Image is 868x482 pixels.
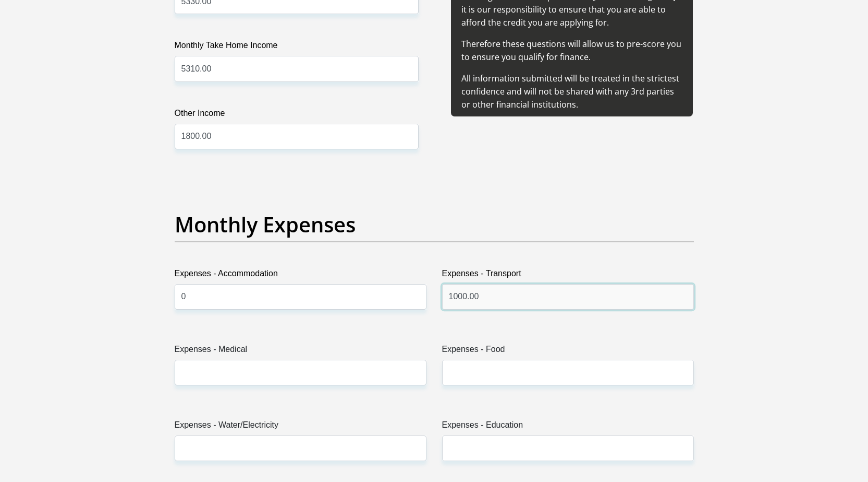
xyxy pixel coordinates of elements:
label: Other Income [175,107,419,124]
label: Expenses - Water/Electricity [175,419,426,436]
label: Expenses - Transport [442,267,694,284]
input: Expenses - Transport [442,284,694,310]
label: Monthly Take Home Income [175,39,419,56]
h2: Monthly Expenses [175,212,694,237]
input: Monthly Take Home Income [175,56,419,81]
input: Expenses - Food [442,360,694,385]
input: Expenses - Accommodation [175,284,426,310]
label: Expenses - Accommodation [175,267,426,284]
input: Other Income [175,124,419,149]
label: Expenses - Education [442,419,694,436]
label: Expenses - Medical [175,343,426,360]
input: Expenses - Education [442,436,694,461]
input: Expenses - Water/Electricity [175,436,426,461]
label: Expenses - Food [442,343,694,360]
input: Expenses - Medical [175,360,426,385]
